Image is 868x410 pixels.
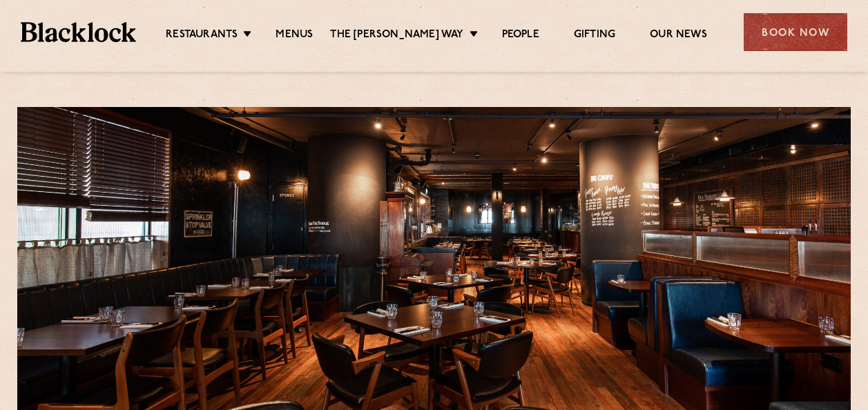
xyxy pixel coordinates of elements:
[744,13,847,51] div: Book Now
[330,28,463,43] a: The [PERSON_NAME] Way
[276,28,313,43] a: Menus
[502,28,539,43] a: People
[21,22,136,41] img: BL_Textured_Logo-footer-cropped.svg
[166,28,238,43] a: Restaurants
[650,28,707,43] a: Our News
[574,28,615,43] a: Gifting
